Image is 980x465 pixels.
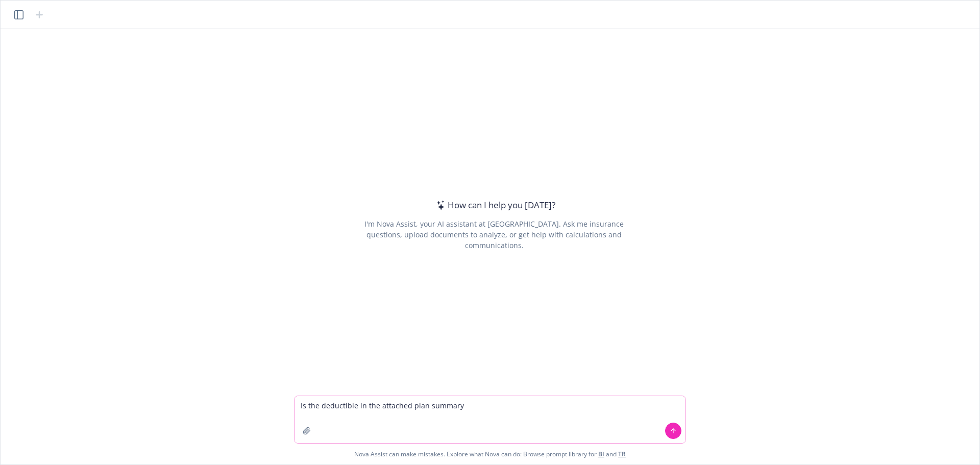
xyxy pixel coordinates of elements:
[354,444,626,464] span: Nova Assist can make mistakes. Explore what Nova can do: Browse prompt library for and
[350,218,638,251] div: I'm Nova Assist, your AI assistant at [GEOGRAPHIC_DATA]. Ask me insurance questions, upload docum...
[433,199,555,212] div: How can I help you [DATE]?
[618,450,626,458] a: TR
[295,396,685,443] textarea: Is the deductible in the attached plan summary
[598,450,604,458] a: BI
